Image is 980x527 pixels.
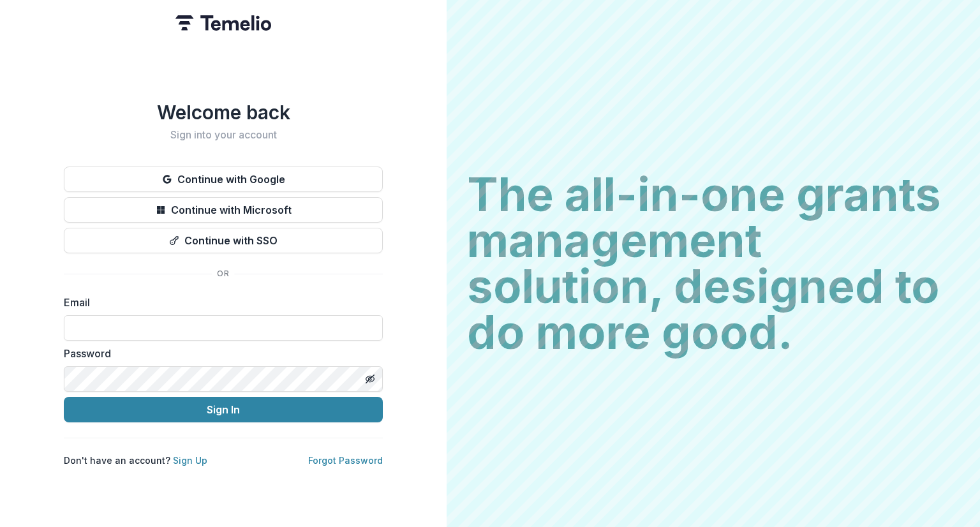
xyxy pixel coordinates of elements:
button: Continue with Google [64,167,383,192]
button: Continue with SSO [64,228,383,253]
a: Forgot Password [308,455,383,466]
label: Email [64,295,375,310]
h1: Welcome back [64,101,383,124]
a: Sign Up [173,455,207,466]
button: Sign In [64,397,383,422]
button: Toggle password visibility [360,369,380,389]
p: Don't have an account? [64,454,207,467]
label: Password [64,346,375,361]
button: Continue with Microsoft [64,197,383,223]
h2: Sign into your account [64,129,383,141]
img: Temelio [175,15,271,31]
